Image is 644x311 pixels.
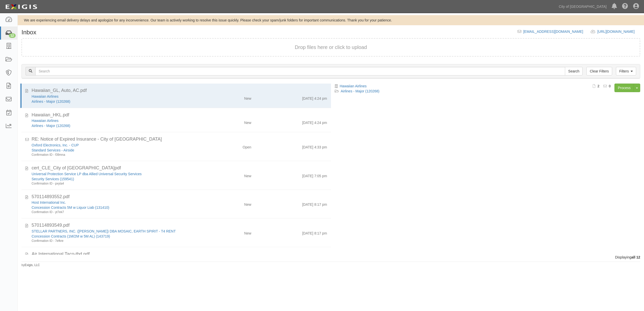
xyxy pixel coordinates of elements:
a: Concession Contracts 5M w Liquor Liab (131410) [32,205,109,210]
div: Airlines - Major (120268) [32,99,201,104]
a: Clear Filters [586,67,612,75]
input: Search [565,67,583,75]
h1: Inbox [21,29,36,36]
b: 0 [609,84,611,88]
div: Host International Inc. [32,200,201,205]
div: Hawaiian_GL, Auto, AC.pdf [32,87,327,94]
button: Drop files here or click to upload [295,44,367,51]
div: Confirmation ID - 7efkre [32,239,201,243]
a: Host International Inc. [32,200,66,204]
div: 12 [9,33,16,38]
a: Hawaiian Airlines [340,84,367,88]
div: [DATE] 7:05 pm [302,171,327,178]
a: Airlines - Major (120268) [32,124,70,128]
div: Open [243,143,251,150]
a: Exigis, LLC [25,263,40,267]
div: Concession Contracts (1M/2M w 5M AL) (143719) [32,234,201,239]
div: [DATE] 8:17 pm [302,200,327,207]
div: Displaying [18,255,644,260]
div: [DATE] 4:24 pm [302,94,327,101]
a: Airlines - Major (120268) [341,89,379,93]
div: Confirmation ID - yt7ek7 [32,210,201,214]
div: STELLAR PARTNERS, INC. (AVILA) DBA MOSAIC, EARTH SPIRIT - T4 RENT [32,229,201,234]
div: [DATE] 4:33 pm [302,143,327,150]
a: STELLAR PARTNERS, INC. ([PERSON_NAME]) DBA MOSAIC, EARTH SPIRIT - T4 RENT [32,229,176,233]
input: Search [35,67,565,75]
a: [EMAIL_ADDRESS][DOMAIN_NAME] [523,30,583,34]
a: Concession Contracts (1M/2M w 5M AL) (143719) [32,234,110,238]
div: RE: Notice of Expired Insurance - City of Phoenix [32,136,327,143]
div: Universal Protection Service LP dba Allied Universal Security Services [32,171,201,176]
div: New [244,94,251,101]
a: Oxford Electronics, Inc. - CUP [32,143,79,147]
div: 570114893549.pdf [32,222,327,229]
div: 570114893552.pdf [32,194,327,200]
a: Hawaiian Airlines [32,94,59,98]
div: Air International Taco-tbd.pdf [32,251,327,257]
small: by [21,263,40,267]
div: New [244,229,251,236]
img: logo-5460c22ac91f19d4615b14bd174203de0afe785f0fc80cf4dbbc73dc1793850b.png [4,2,39,11]
div: Hawaiian_HKL.pdf [32,112,327,118]
div: Hawaiian Airlines [32,118,201,123]
div: [DATE] 8:17 pm [302,229,327,236]
i: Help Center - Complianz [622,4,628,10]
div: Confirmation ID - pxyta4 [32,182,201,186]
a: Security Services (159541) [32,177,74,181]
div: New [244,200,251,207]
div: We are experiencing email delivery delays and apologize for any inconvenience. Our team is active... [18,18,644,23]
div: Security Services (159541) [32,176,201,182]
div: Airlines - Major (120268) [32,123,201,128]
a: Hawaiian Airlines [32,119,59,123]
a: Standard Services - Airside [32,148,74,152]
a: City of [GEOGRAPHIC_DATA] [556,2,609,12]
div: [DATE] 4:24 pm [302,118,327,125]
a: Airlines - Major (120268) [32,99,70,103]
b: 2 [598,84,600,88]
div: Concession Contracts 5M w Liquor Liab (131410) [32,205,201,210]
a: Universal Protection Service LP dba Allied Universal Security Services [32,172,142,176]
div: New [244,171,251,178]
div: Hawaiian Airlines [32,94,201,99]
div: cert_CLE_City of Phoenix_6828456_19.pdf [32,165,327,171]
div: New [244,118,251,125]
a: Process [614,84,634,92]
b: all 12 [631,255,640,259]
a: Filters [616,67,636,75]
div: Confirmation ID - f39mna [32,153,201,157]
a: [URL][DOMAIN_NAME] [597,30,640,34]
